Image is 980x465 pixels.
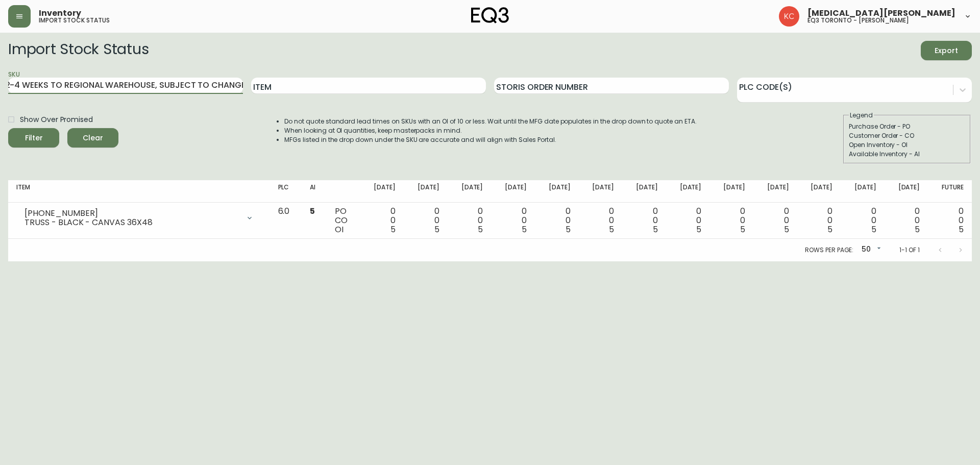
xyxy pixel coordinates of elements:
[805,207,833,234] div: 0 0
[335,224,344,235] span: OI
[8,180,270,203] th: Item
[885,180,928,203] th: [DATE]
[24,209,239,218] div: [PHONE_NUMBER]
[718,207,745,234] div: 0 0
[849,131,965,140] div: Customer Order - CO
[666,180,710,203] th: [DATE]
[827,224,832,235] span: 5
[67,128,118,148] button: Clear
[622,180,666,203] th: [DATE]
[959,224,964,235] span: 5
[797,180,841,203] th: [DATE]
[284,117,697,126] li: Do not quote standard lead times on SKUs with an OI of 10 or less. Wait until the MFG date popula...
[522,224,527,235] span: 5
[928,180,972,203] th: Future
[39,9,81,17] span: Inventory
[8,41,149,60] h2: Import Stock Status
[674,207,702,234] div: 0 0
[936,207,964,234] div: 0 0
[609,224,614,235] span: 5
[753,180,797,203] th: [DATE]
[899,246,920,255] p: 1-1 of 1
[857,241,883,258] div: 50
[302,180,327,203] th: AI
[543,207,571,234] div: 0 0
[310,205,315,217] span: 5
[360,180,404,203] th: [DATE]
[805,246,853,255] p: Rows per page:
[566,224,571,235] span: 5
[921,41,972,60] button: Export
[784,224,789,235] span: 5
[929,44,964,57] span: Export
[762,207,789,234] div: 0 0
[471,7,509,23] img: logo
[849,207,876,234] div: 0 0
[270,203,302,239] td: 6.0
[16,207,262,229] div: [PHONE_NUMBER]TRUSS - BLACK - CANVAS 36X48
[807,17,909,23] h5: eq3 toronto - [PERSON_NAME]
[841,180,885,203] th: [DATE]
[390,224,396,235] span: 5
[335,207,352,234] div: PO CO
[24,218,239,227] div: TRUSS - BLACK - CANVAS 36X48
[630,207,658,234] div: 0 0
[76,132,110,144] span: Clear
[456,207,483,234] div: 0 0
[39,17,110,23] h5: import stock status
[535,180,579,203] th: [DATE]
[369,207,396,234] div: 0 0
[807,9,955,17] span: [MEDICAL_DATA][PERSON_NAME]
[448,180,492,203] th: [DATE]
[849,111,874,120] legend: Legend
[779,6,799,27] img: 6487344ffbf0e7f3b216948508909409
[491,180,535,203] th: [DATE]
[871,224,876,235] span: 5
[849,150,965,159] div: Available Inventory - AI
[412,207,439,234] div: 0 0
[270,180,302,203] th: PLC
[653,224,658,235] span: 5
[893,207,920,234] div: 0 0
[849,122,965,131] div: Purchase Order - PO
[915,224,920,235] span: 5
[499,207,527,234] div: 0 0
[709,180,753,203] th: [DATE]
[404,180,448,203] th: [DATE]
[478,224,483,235] span: 5
[434,224,439,235] span: 5
[740,224,745,235] span: 5
[587,207,615,234] div: 0 0
[849,140,965,150] div: Open Inventory - OI
[284,135,697,144] li: MFGs listed in the drop down under the SKU are accurate and will align with Sales Portal.
[579,180,623,203] th: [DATE]
[284,126,697,135] li: When looking at OI quantities, keep masterpacks in mind.
[20,114,93,125] span: Show Over Promised
[8,128,59,148] button: Filter
[696,224,701,235] span: 5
